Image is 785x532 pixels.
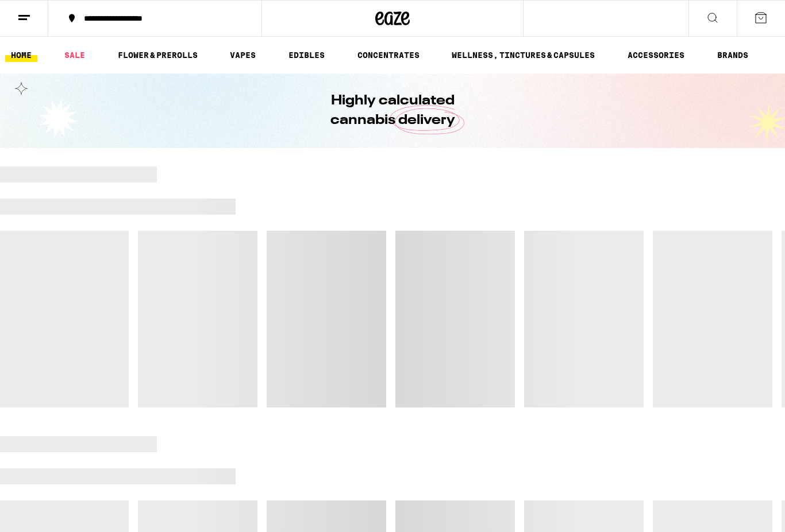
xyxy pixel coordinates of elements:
[711,48,754,62] a: BRANDS
[224,48,261,62] a: VAPES
[298,91,487,130] h1: Highly calculated cannabis delivery
[112,48,203,62] a: FLOWER & PREROLLS
[352,48,425,62] a: CONCENTRATES
[283,48,330,62] a: EDIBLES
[622,48,690,62] a: ACCESSORIES
[59,48,91,62] a: SALE
[5,48,37,62] a: HOME
[446,48,601,62] a: WELLNESS, TINCTURES & CAPSULES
